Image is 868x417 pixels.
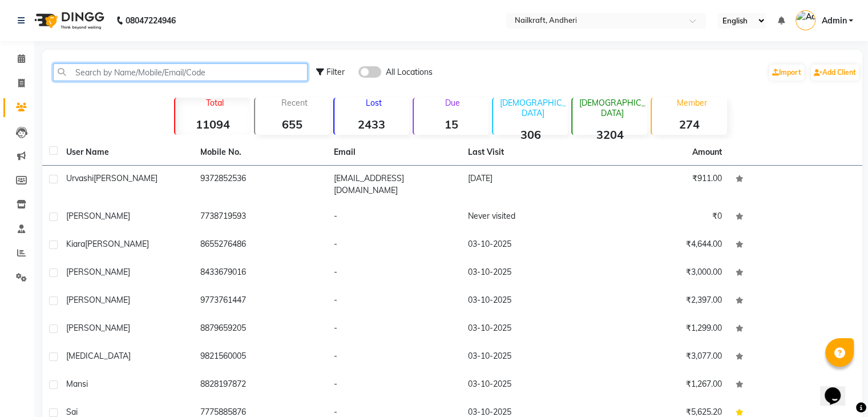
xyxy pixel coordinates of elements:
[461,166,595,203] td: [DATE]
[180,98,250,108] p: Total
[796,10,815,30] img: Admin
[685,139,729,165] th: Amount
[193,139,328,166] th: Mobile No.
[595,315,729,343] td: ₹1,299.00
[769,65,804,81] a: Import
[595,343,729,371] td: ₹3,077.00
[656,98,726,108] p: Member
[339,98,409,108] p: Lost
[416,98,488,108] p: Due
[595,259,729,287] td: ₹3,000.00
[193,231,328,259] td: 8655276486
[334,117,409,131] strong: 2433
[327,139,461,166] th: Email
[811,65,859,81] a: Add Client
[327,259,461,287] td: -
[386,66,433,78] span: All Locations
[193,315,328,343] td: 8879659205
[652,117,726,131] strong: 274
[193,259,328,287] td: 8433679016
[66,323,130,333] span: [PERSON_NAME]
[326,67,345,77] span: Filter
[66,351,131,361] span: [MEDICAL_DATA]
[193,166,328,203] td: 9372852536
[327,343,461,371] td: -
[327,371,461,399] td: -
[327,315,461,343] td: -
[255,117,330,131] strong: 655
[461,231,595,259] td: 03-10-2025
[66,379,88,389] span: Mansi
[29,5,107,37] img: logo
[595,231,729,259] td: ₹4,644.00
[193,343,328,371] td: 9821560005
[327,166,461,203] td: [EMAIL_ADDRESS][DOMAIN_NAME]
[595,287,729,315] td: ₹2,397.00
[821,15,846,27] span: Admin
[66,295,130,305] span: [PERSON_NAME]
[59,139,193,166] th: User Name
[461,203,595,231] td: Never visited
[66,267,130,277] span: [PERSON_NAME]
[193,371,328,399] td: 8828197872
[66,173,94,183] span: Urvashi
[498,98,568,118] p: [DEMOGRAPHIC_DATA]
[461,139,595,166] th: Last Visit
[461,371,595,399] td: 03-10-2025
[461,315,595,343] td: 03-10-2025
[66,211,130,221] span: [PERSON_NAME]
[595,371,729,399] td: ₹1,267.00
[94,173,158,183] span: [PERSON_NAME]
[327,231,461,259] td: -
[53,63,308,81] input: Search by Name/Mobile/Email/Code
[126,5,176,37] b: 08047224946
[193,203,328,231] td: 7738719593
[461,259,595,287] td: 03-10-2025
[414,117,488,131] strong: 15
[193,287,328,315] td: 9773761447
[66,239,85,249] span: Kiara
[327,287,461,315] td: -
[85,239,149,249] span: [PERSON_NAME]
[572,127,647,142] strong: 3204
[577,98,647,118] p: [DEMOGRAPHIC_DATA]
[595,166,729,203] td: ₹911.00
[461,343,595,371] td: 03-10-2025
[820,371,857,406] iframe: chat widget
[175,117,250,131] strong: 11094
[66,407,78,417] span: Sai
[595,203,729,231] td: ₹0
[327,203,461,231] td: -
[260,98,330,108] p: Recent
[461,287,595,315] td: 03-10-2025
[493,127,568,142] strong: 306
